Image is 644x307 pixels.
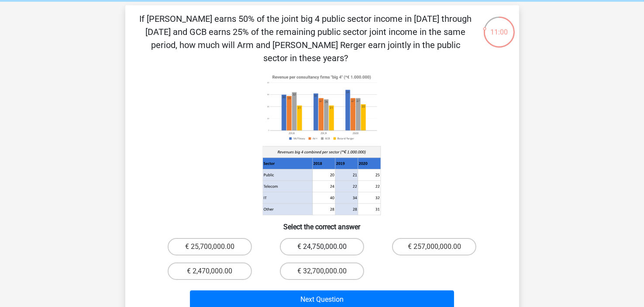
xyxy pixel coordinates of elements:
div: 11:00 [483,16,516,38]
label: € 25,700,000.00 [168,238,252,255]
label: € 2,470,000.00 [168,262,252,280]
label: € 24,750,000.00 [280,238,364,255]
p: If [PERSON_NAME] earns 50% of the joint big 4 public sector income in [DATE] through [DATE] and G... [139,12,472,65]
label: € 257,000,000.00 [392,238,476,255]
label: € 32,700,000.00 [280,262,364,280]
h6: Select the correct answer [139,216,505,231]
